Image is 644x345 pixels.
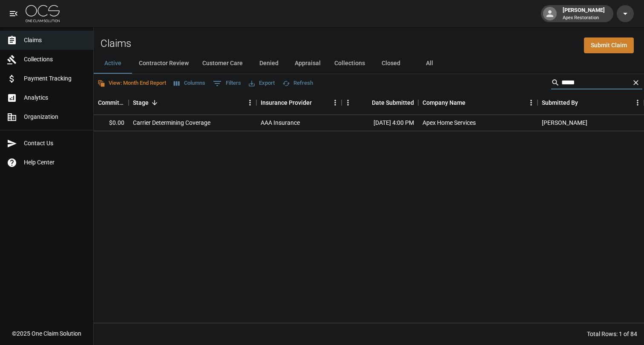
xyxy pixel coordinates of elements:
[329,96,342,109] button: Menu
[133,118,210,127] div: Carrier Determining Coverage
[256,91,342,115] div: Insurance Provider
[418,91,538,115] div: Company Name
[342,91,418,115] div: Date Submitted
[129,91,256,115] div: Stage
[24,93,86,102] span: Analytics
[94,53,644,74] div: dynamic tabs
[466,97,477,109] button: Sort
[312,97,324,109] button: Sort
[630,76,642,89] button: Clear
[342,96,354,109] button: Menu
[244,96,256,109] button: Menu
[24,74,86,83] span: Payment Tracking
[24,112,86,121] span: Organization
[551,76,642,91] div: Search
[360,97,372,109] button: Sort
[261,118,300,127] div: AAA Insurance
[98,91,124,115] div: Committed Amount
[542,91,578,115] div: Submitted By
[132,53,195,74] button: Contractor Review
[149,97,161,109] button: Sort
[95,77,168,90] button: View: Month End Report
[24,36,86,45] span: Claims
[5,5,22,22] button: open drawer
[423,91,466,115] div: Company Name
[525,96,538,109] button: Menu
[94,53,132,74] button: Active
[372,53,410,74] button: Closed
[280,77,315,90] button: Refresh
[195,53,250,74] button: Customer Care
[372,91,414,115] div: Date Submitted
[578,97,590,109] button: Sort
[247,77,277,90] button: Export
[24,158,86,167] span: Help Center
[559,6,608,21] div: [PERSON_NAME]
[563,14,605,22] p: Apex Restoration
[328,53,372,74] button: Collections
[587,330,637,338] div: Total Rows: 1 of 84
[133,91,149,115] div: Stage
[101,37,131,50] h2: Claims
[542,118,587,127] div: Connor Levi
[288,53,328,74] button: Appraisal
[423,118,476,127] div: Apex Home Services
[24,139,86,148] span: Contact Us
[26,5,60,22] img: ocs-logo-white-transparent.png
[211,77,243,90] button: Show filters
[73,91,129,115] div: Committed Amount
[73,115,129,131] div: $0.00
[631,96,644,109] button: Menu
[584,37,634,53] a: Submit Claim
[172,77,207,90] button: Select columns
[261,91,312,115] div: Insurance Provider
[250,53,288,74] button: Denied
[410,53,448,74] button: All
[24,55,86,64] span: Collections
[538,91,644,115] div: Submitted By
[12,329,81,338] div: © 2025 One Claim Solution
[342,115,418,131] div: [DATE] 4:00 PM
